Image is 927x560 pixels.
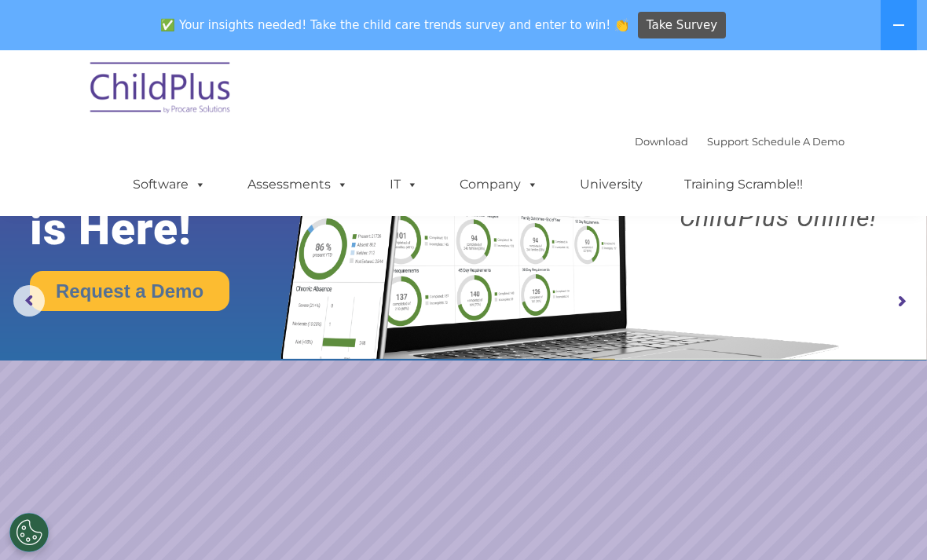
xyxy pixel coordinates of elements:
[752,135,845,148] a: Schedule A Demo
[638,12,727,39] a: Take Survey
[30,271,229,311] a: Request a Demo
[707,135,749,148] a: Support
[30,101,326,254] rs-layer: The Future of ChildPlus is Here!
[82,51,240,130] img: ChildPlus by Procare Solutions
[635,135,688,148] a: Download
[635,135,845,148] font: |
[374,169,434,200] a: IT
[232,169,364,200] a: Assessments
[444,169,554,200] a: Company
[117,169,222,200] a: Software
[669,169,819,200] a: Training Scramble!!
[640,112,915,229] rs-layer: Boost your productivity and streamline your success in ChildPlus Online!
[647,12,717,39] span: Take Survey
[9,513,49,552] button: Cookies Settings
[155,10,636,41] span: ✅ Your insights needed! Take the child care trends survey and enter to win! 👏
[564,169,658,200] a: University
